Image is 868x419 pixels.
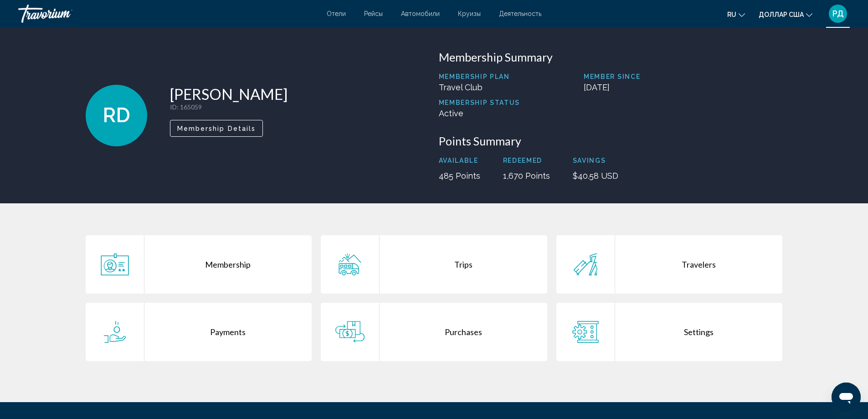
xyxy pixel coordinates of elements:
div: Purchases [380,303,547,361]
button: Изменить язык [727,8,745,21]
a: Purchases [321,303,547,361]
p: : 165059 [170,103,288,111]
a: Payments [86,303,312,361]
font: доллар США [759,11,804,18]
a: Membership [86,235,312,294]
iframe: Кнопка запуска окна обмена сообщениями [832,383,861,412]
p: Redeemed [503,157,550,164]
p: Membership Status [439,99,520,106]
a: Отели [327,10,346,17]
button: Изменить валюту [759,8,812,21]
div: Payments [144,303,312,361]
p: Member Since [584,73,782,80]
font: РД [832,9,844,18]
p: Active [439,109,520,118]
font: ru [727,11,736,18]
p: Travel Club [439,83,520,92]
a: Автомобили [401,10,440,17]
p: 485 Points [439,171,480,181]
p: $40.58 USD [573,171,618,181]
a: Травориум [18,5,318,23]
span: RD [103,103,130,127]
a: Travelers [556,235,783,294]
h3: Membership Summary [439,50,783,64]
span: ID [170,103,177,111]
p: 1,670 Points [503,171,550,181]
h1: [PERSON_NAME] [170,85,288,103]
p: Available [439,157,480,164]
p: Membership Plan [439,73,520,80]
p: Savings [573,157,618,164]
a: Деятельность [499,10,541,17]
a: Membership Details [170,122,263,132]
p: [DATE] [584,83,782,92]
div: Membership [144,235,312,294]
div: Settings [615,303,783,361]
a: Рейсы [364,10,383,17]
a: Круизы [458,10,481,17]
a: Trips [321,235,547,294]
button: Меню пользователя [826,4,850,23]
span: Membership Details [177,125,256,132]
a: Settings [556,303,783,361]
h3: Points Summary [439,134,783,148]
div: Travelers [615,235,783,294]
div: Trips [380,235,547,294]
button: Membership Details [170,120,263,137]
